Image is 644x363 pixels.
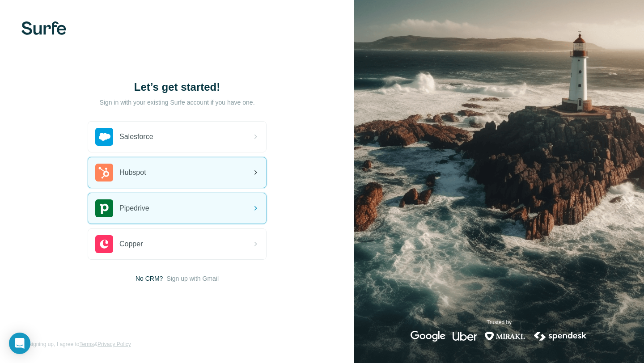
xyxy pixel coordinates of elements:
[88,80,267,94] h1: Let’s get started!
[21,21,66,35] img: Surfe's logo
[95,128,113,146] img: salesforce's logo
[411,331,445,342] img: google's logo
[119,167,146,178] span: Hubspot
[95,199,113,217] img: pipedrive's logo
[119,239,143,249] span: Copper
[99,98,254,107] p: Sign in with your existing Surfe account if you have one.
[119,131,153,142] span: Salesforce
[484,331,525,342] img: mirakl's logo
[95,164,113,181] img: hubspot's logo
[453,331,477,342] img: uber's logo
[79,341,94,347] a: Terms
[533,331,588,342] img: spendesk's logo
[136,274,163,283] span: No CRM?
[95,235,113,253] img: copper's logo
[119,203,149,214] span: Pipedrive
[21,340,131,348] span: By signing up, I agree to &
[97,341,131,347] a: Privacy Policy
[487,318,512,326] p: Trusted by
[9,333,30,354] div: Open Intercom Messenger
[166,274,219,283] button: Sign up with Gmail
